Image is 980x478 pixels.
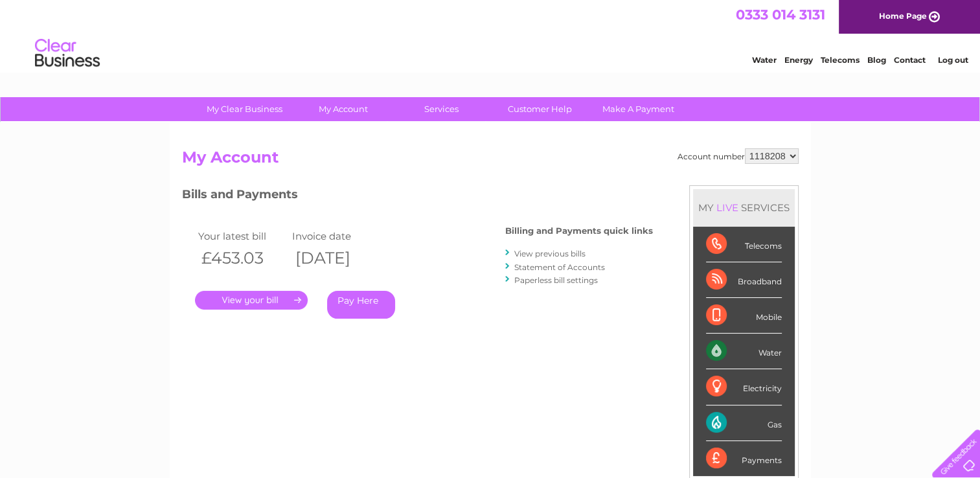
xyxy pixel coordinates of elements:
[706,262,782,298] div: Broadband
[706,441,782,476] div: Payments
[706,227,782,262] div: Telecoms
[678,148,799,164] div: Account number
[182,148,799,173] h2: My Account
[486,97,593,121] a: Customer Help
[693,189,795,226] div: MY SERVICES
[894,55,926,65] a: Contact
[388,97,495,121] a: Services
[191,97,298,121] a: My Clear Business
[514,249,586,258] a: View previous bills
[514,262,605,272] a: Statement of Accounts
[289,227,383,245] td: Invoice date
[289,245,383,271] th: [DATE]
[706,369,782,405] div: Electricity
[290,97,396,121] a: My Account
[182,185,653,208] h3: Bills and Payments
[821,55,860,65] a: Telecoms
[195,227,289,245] td: Your latest bill
[327,291,395,319] a: Pay Here
[706,298,782,334] div: Mobile
[585,97,692,121] a: Make A Payment
[505,226,653,236] h4: Billing and Payments quick links
[195,291,308,310] a: .
[195,245,289,271] th: £453.03
[736,6,825,23] a: 0333 014 3131
[752,55,777,65] a: Water
[185,7,797,63] div: Clear Business is a trading name of Verastar Limited (registered in [GEOGRAPHIC_DATA] No. 3667643...
[514,275,598,285] a: Paperless bill settings
[34,34,100,73] img: logo.png
[784,55,813,65] a: Energy
[714,201,741,214] div: LIVE
[706,405,782,441] div: Gas
[937,55,968,65] a: Log out
[867,55,886,65] a: Blog
[706,334,782,369] div: Water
